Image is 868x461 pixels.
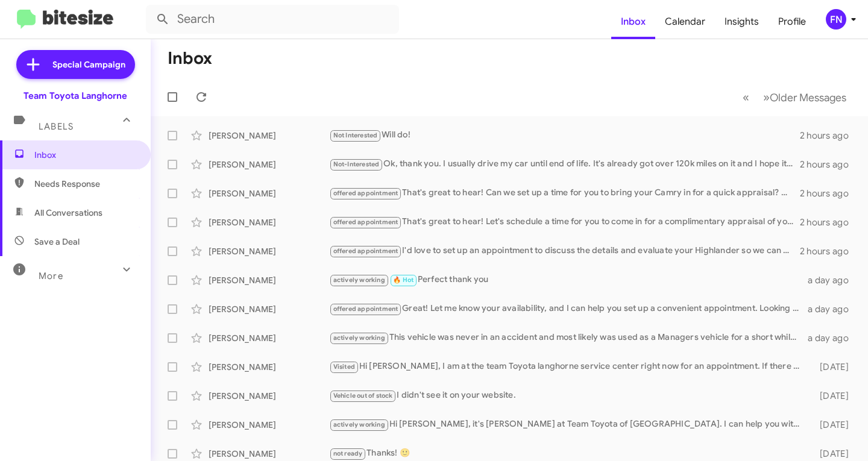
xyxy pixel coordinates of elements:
input: Search [146,5,399,34]
div: a day ago [806,303,858,315]
nav: Page navigation example [736,85,854,110]
span: actively working [333,421,385,428]
div: Will do! [329,128,800,142]
div: I'd love to set up an appointment to discuss the details and evaluate your Highlander so we can g... [329,244,800,258]
div: [DATE] [806,448,858,460]
div: 2 hours ago [800,216,858,228]
div: Hi [PERSON_NAME], I am at the team Toyota langhorne service center right now for an appointment. ... [329,360,806,374]
div: 2 hours ago [800,187,858,199]
div: [PERSON_NAME] [209,448,329,460]
div: [DATE] [806,419,858,431]
div: [PERSON_NAME] [209,187,329,199]
div: Thanks! 🙂 [329,447,806,460]
div: a day ago [806,274,858,286]
span: More [39,271,63,281]
span: actively working [333,276,385,284]
span: Not Interested [333,131,378,139]
span: offered appointment [333,189,398,197]
div: [PERSON_NAME] [209,419,329,431]
div: [PERSON_NAME] [209,130,329,142]
div: [DATE] [806,390,858,402]
span: » [763,90,770,105]
div: [PERSON_NAME] [209,245,329,257]
div: [DATE] [806,361,858,373]
div: Ok, thank you. I usually drive my car until end of life. It's already got over 120k miles on it a... [329,157,800,171]
div: Hi [PERSON_NAME], it's [PERSON_NAME] at Team Toyota of [GEOGRAPHIC_DATA]. I can help you with you... [329,418,806,431]
a: Inbox [611,4,655,39]
div: [PERSON_NAME] [209,390,329,402]
span: Not-Interested [333,160,380,168]
span: Special Campaign [52,58,125,71]
div: [PERSON_NAME] [209,158,329,171]
div: That's great to hear! Can we set up a time for you to bring your Camry in for a quick appraisal? ... [329,186,800,200]
a: Profile [769,4,816,39]
div: This vehicle was never in an accident and most likely was used as a Managers vehicle for a short ... [329,331,806,345]
div: [PERSON_NAME] [209,361,329,373]
span: offered appointment [333,247,398,255]
div: FN [826,9,846,30]
div: 2 hours ago [800,130,858,142]
h1: Inbox [168,49,212,68]
div: [PERSON_NAME] [209,274,329,286]
span: Save a Deal [34,236,80,248]
span: offered appointment [333,218,398,226]
span: Vehicle out of stock [333,392,393,400]
span: Older Messages [770,91,846,104]
div: [PERSON_NAME] [209,303,329,315]
div: I didn't see it on your website. [329,389,806,403]
span: Inbox [34,149,137,161]
div: [PERSON_NAME] [209,332,329,344]
div: 2 hours ago [800,158,858,171]
span: not ready [333,450,363,457]
div: Great! Let me know your availability, and I can help you set up a convenient appointment. Looking... [329,302,806,316]
div: a day ago [806,332,858,344]
button: Next [756,85,854,110]
button: FN [816,9,855,30]
div: 2 hours ago [800,245,858,257]
span: Needs Response [34,178,137,190]
div: Perfect thank you [329,273,806,287]
span: 🔥 Hot [393,276,414,284]
span: offered appointment [333,305,398,313]
span: actively working [333,334,385,342]
span: All Conversations [34,207,102,219]
button: Previous [735,85,756,110]
a: Calendar [655,4,715,39]
a: Special Campaign [16,50,135,79]
span: Visited [333,363,355,371]
a: Insights [715,4,769,39]
span: « [743,90,749,105]
div: Team Toyota Langhorne [24,90,127,102]
div: [PERSON_NAME] [209,216,329,228]
div: That's great to hear! Let's schedule a time for you to come in for a complimentary appraisal of y... [329,215,800,229]
span: Labels [39,121,74,132]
